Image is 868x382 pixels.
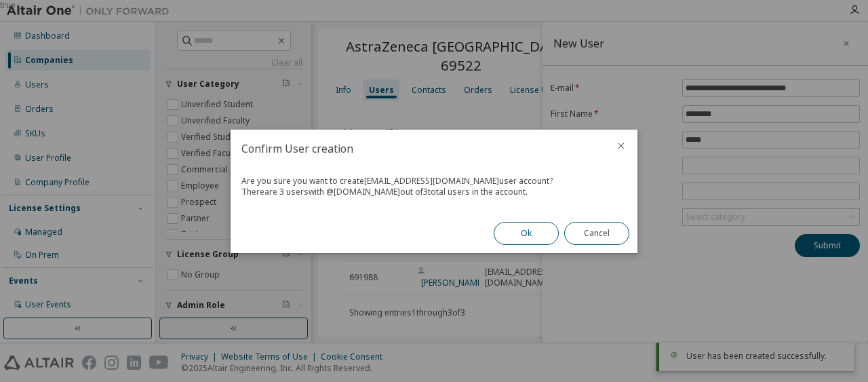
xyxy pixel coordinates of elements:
[241,187,627,197] div: There are 3 users with @ [DOMAIN_NAME] out of 3 total users in the account.
[564,222,629,245] button: Cancel
[231,130,605,168] h2: Confirm User creation
[494,222,559,245] button: Ok
[616,140,627,151] button: close
[241,176,627,187] div: Are you sure you want to create [EMAIL_ADDRESS][DOMAIN_NAME] user account?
